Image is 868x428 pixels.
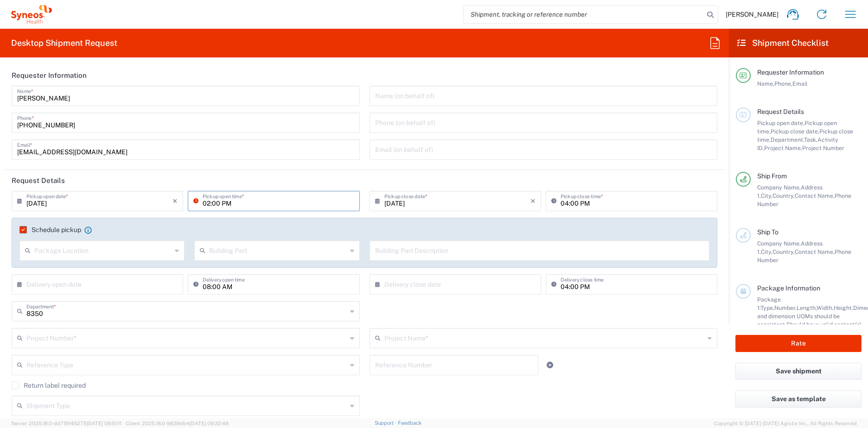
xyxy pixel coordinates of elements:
span: Type, [760,304,774,311]
span: Package Information [757,284,820,292]
span: Project Name, [764,145,802,151]
button: Save shipment [735,363,862,380]
i: × [172,194,178,208]
button: Save as template [735,390,862,408]
h2: Request Details [12,176,65,185]
span: Ship To [757,228,779,236]
button: Rate [735,335,862,352]
span: Ship From [757,172,787,180]
span: Phone, [774,80,792,87]
span: Company Name, [757,184,801,191]
span: Should have valid content(s) [786,321,862,328]
label: Return label required [12,382,86,389]
span: Project Number [802,145,844,151]
h2: Shipment Checklist [737,38,829,49]
span: Server: 2025.18.0-dd719145275 [11,421,121,426]
span: Country, [772,192,795,199]
span: [DATE] 09:32:48 [190,421,229,426]
a: Feedback [398,420,421,426]
span: Copyright © [DATE]-[DATE] Agistix Inc., All Rights Reserved [714,419,857,428]
a: Support [375,420,398,426]
a: Add Reference [543,359,556,371]
span: Contact Name, [795,192,835,199]
span: Pickup close date, [771,128,819,135]
input: Shipment, tracking or reference number [464,6,704,23]
span: Request Details [757,108,804,115]
span: City, [761,248,772,255]
h2: Requester Information [12,71,87,80]
span: Country, [772,248,795,255]
span: City, [761,192,772,199]
span: Contact Name, [795,248,835,255]
i: × [530,194,536,208]
span: Number, [774,304,797,311]
span: Company Name, [757,240,801,247]
span: Pickup open date, [757,120,804,126]
span: Department, [771,136,804,143]
span: Package 1: [757,296,781,311]
span: Requester Information [757,69,824,76]
label: Schedule pickup [19,226,81,233]
span: Length, [797,304,817,311]
span: Name, [757,80,774,87]
span: Client: 2025.18.0-9839db4 [126,421,229,426]
span: Task, [804,136,817,143]
span: Width, [817,304,834,311]
span: [PERSON_NAME] [726,10,779,19]
span: Height, [834,304,853,311]
span: [DATE] 09:51:11 [87,421,121,426]
span: Email [792,80,808,87]
h2: Desktop Shipment Request [11,38,117,49]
